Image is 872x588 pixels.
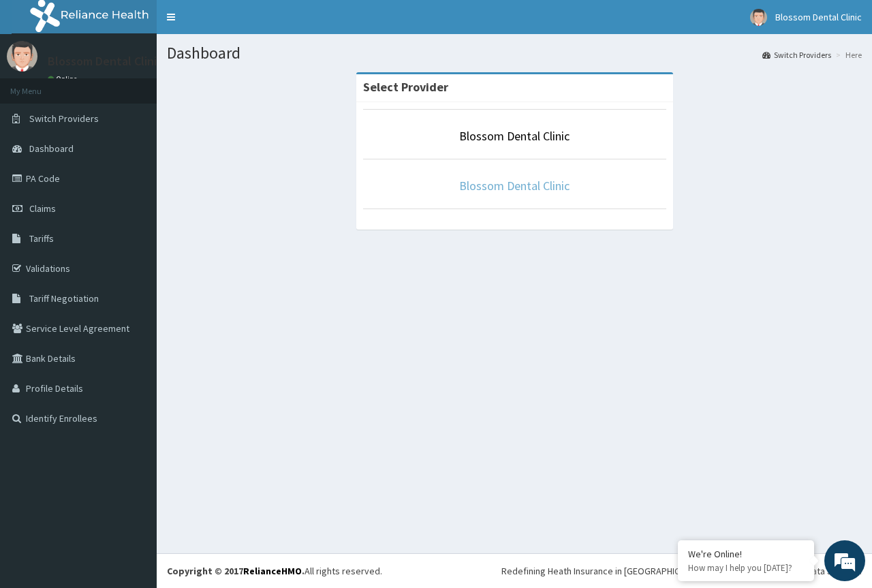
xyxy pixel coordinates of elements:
[243,565,302,577] a: RelianceHMO
[762,49,831,61] a: Switch Providers
[167,44,862,62] h1: Dashboard
[501,564,862,578] div: Redefining Heath Insurance in [GEOGRAPHIC_DATA] using Telemedicine and Data Science!
[750,9,767,26] img: User Image
[459,128,570,144] a: Blossom Dental Clinic
[7,41,37,72] img: User Image
[29,232,54,245] span: Tariffs
[363,79,448,95] strong: Select Provider
[29,202,56,215] span: Claims
[48,74,80,84] a: Online
[775,11,862,23] span: Blossom Dental Clinic
[167,565,305,577] strong: Copyright © 2017 .
[29,292,99,305] span: Tariff Negotiation
[29,142,74,155] span: Dashboard
[832,49,862,61] li: Here
[48,55,163,67] p: Blossom Dental Clinic
[29,112,99,125] span: Switch Providers
[157,553,872,588] footer: All rights reserved.
[688,562,804,574] p: How may I help you today?
[688,548,804,560] div: We're Online!
[459,178,570,194] a: Blossom Dental Clinic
